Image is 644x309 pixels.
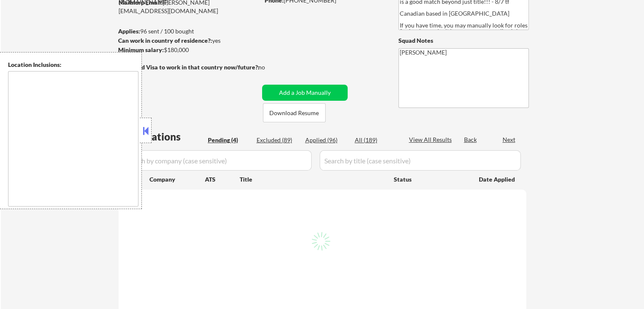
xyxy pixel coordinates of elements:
[208,136,250,144] div: Pending (4)
[118,46,164,53] strong: Minimum salary:
[149,175,205,184] div: Company
[240,175,386,184] div: Title
[205,175,240,184] div: ATS
[464,135,478,144] div: Back
[118,46,259,54] div: $180,000
[263,103,326,122] button: Download Resume
[394,171,467,187] div: Status
[8,61,138,69] div: Location Inclusions:
[121,132,205,142] div: Applications
[503,135,516,144] div: Next
[409,135,454,144] div: View All Results
[118,37,212,44] strong: Can work in country of residence?:
[258,63,282,72] div: no
[119,63,260,71] strong: Will need Visa to work in that country now/future?:
[305,136,348,144] div: Applied (96)
[262,85,348,101] button: Add a Job Manually
[118,27,259,36] div: 96 sent / 100 bought
[320,150,521,171] input: Search by title (case sensitive)
[257,136,299,144] div: Excluded (89)
[118,28,140,35] strong: Applies:
[121,150,312,171] input: Search by company (case sensitive)
[479,175,516,184] div: Date Applied
[398,36,529,45] div: Squad Notes
[118,36,257,45] div: yes
[355,136,397,144] div: All (189)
